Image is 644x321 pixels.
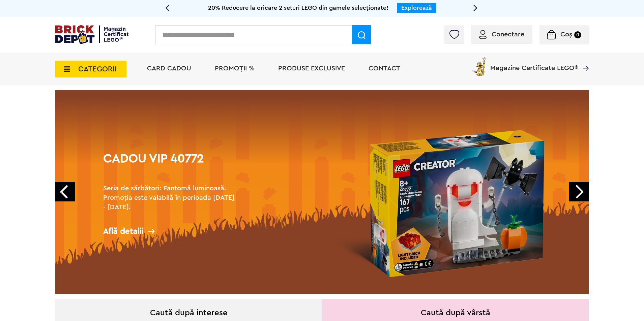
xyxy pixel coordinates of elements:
[574,31,581,38] small: 0
[215,65,255,72] a: PROMOȚII %
[55,90,589,294] a: Cadou VIP 40772Seria de sărbători: Fantomă luminoasă. Promoția este valabilă în perioada [DATE] -...
[578,56,589,63] a: Magazine Certificate LEGO®
[55,182,75,201] a: Prev
[490,56,578,71] span: Magazine Certificate LEGO®
[103,227,238,235] div: Află detalii
[560,31,572,38] span: Coș
[78,65,117,73] span: CATEGORII
[278,65,345,72] a: Produse exclusive
[208,5,388,11] span: 20% Reducere la oricare 2 seturi LEGO din gamele selecționate!
[103,153,238,177] h1: Cadou VIP 40772
[492,31,524,38] span: Conectare
[569,182,589,201] a: Next
[479,31,524,38] a: Conectare
[369,65,400,72] a: Contact
[103,184,238,212] h2: Seria de sărbători: Fantomă luminoasă. Promoția este valabilă în perioada [DATE] - [DATE].
[401,5,432,11] a: Explorează
[147,65,191,72] a: Card Cadou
